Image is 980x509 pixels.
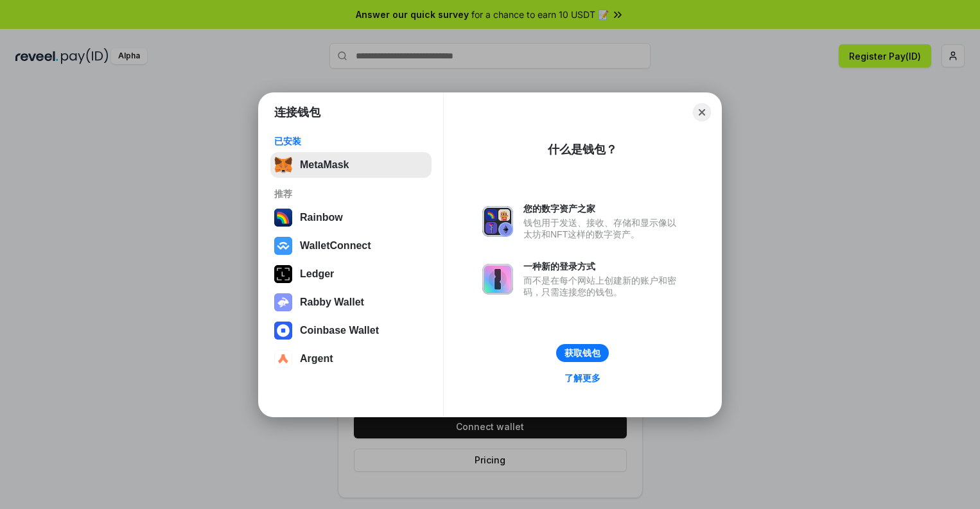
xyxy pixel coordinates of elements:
button: 获取钱包 [556,344,609,362]
button: Ledger [270,261,432,287]
div: Rainbow [300,212,343,223]
div: 推荐 [274,188,428,200]
img: svg+xml,%3Csvg%20xmlns%3D%22http%3A%2F%2Fwww.w3.org%2F2000%2Fsvg%22%20fill%3D%22none%22%20viewBox... [482,206,513,237]
div: 已安装 [274,135,428,147]
img: svg+xml,%3Csvg%20xmlns%3D%22http%3A%2F%2Fwww.w3.org%2F2000%2Fsvg%22%20fill%3D%22none%22%20viewBox... [482,264,513,295]
div: 您的数字资产之家 [523,203,683,214]
div: 一种新的登录方式 [523,261,683,272]
img: svg+xml,%3Csvg%20width%3D%22120%22%20height%3D%22120%22%20viewBox%3D%220%200%20120%20120%22%20fil... [274,209,292,227]
div: MetaMask [300,159,349,171]
button: Argent [270,346,432,372]
a: 了解更多 [557,370,608,386]
img: svg+xml,%3Csvg%20fill%3D%22none%22%20height%3D%2233%22%20viewBox%3D%220%200%2035%2033%22%20width%... [274,156,292,174]
img: svg+xml,%3Csvg%20width%3D%2228%22%20height%3D%2228%22%20viewBox%3D%220%200%2028%2028%22%20fill%3D... [274,350,292,368]
button: WalletConnect [270,233,432,259]
div: Argent [300,353,333,365]
div: Coinbase Wallet [300,325,379,336]
div: WalletConnect [300,240,371,252]
h1: 连接钱包 [274,105,320,120]
div: 什么是钱包？ [548,142,617,157]
button: MetaMask [270,152,432,178]
button: Rabby Wallet [270,289,432,315]
img: svg+xml,%3Csvg%20xmlns%3D%22http%3A%2F%2Fwww.w3.org%2F2000%2Fsvg%22%20width%3D%2228%22%20height%3... [274,265,292,283]
div: 获取钱包 [564,347,600,359]
button: Close [693,103,711,121]
div: 钱包用于发送、接收、存储和显示像以太坊和NFT这样的数字资产。 [523,217,683,240]
div: 了解更多 [564,372,600,384]
img: svg+xml,%3Csvg%20width%3D%2228%22%20height%3D%2228%22%20viewBox%3D%220%200%2028%2028%22%20fill%3D... [274,322,292,340]
div: Ledger [300,268,334,280]
img: svg+xml,%3Csvg%20width%3D%2228%22%20height%3D%2228%22%20viewBox%3D%220%200%2028%2028%22%20fill%3D... [274,237,292,255]
img: svg+xml,%3Csvg%20xmlns%3D%22http%3A%2F%2Fwww.w3.org%2F2000%2Fsvg%22%20fill%3D%22none%22%20viewBox... [274,293,292,311]
button: Rainbow [270,205,432,230]
div: 而不是在每个网站上创建新的账户和密码，只需连接您的钱包。 [523,275,683,298]
div: Rabby Wallet [300,297,364,308]
button: Coinbase Wallet [270,318,432,343]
